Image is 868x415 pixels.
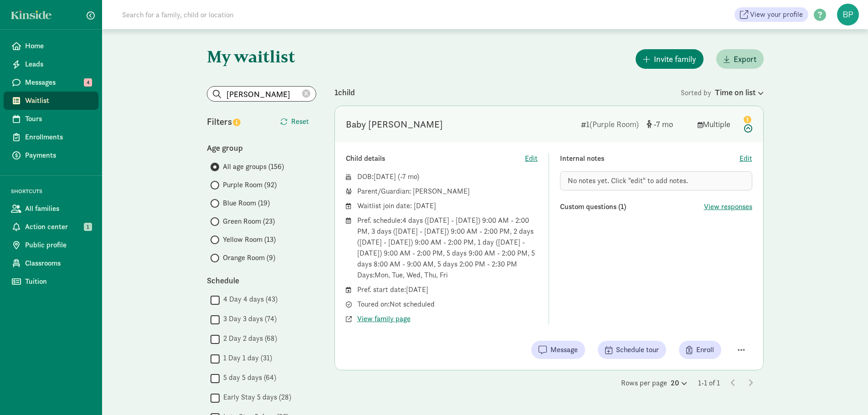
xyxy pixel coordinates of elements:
span: -7 [400,172,417,181]
div: Time on list [715,86,764,98]
span: Green Room (23) [223,216,275,227]
div: Multiple [698,118,734,130]
div: 20 [671,378,687,389]
span: Public profile [25,240,91,251]
div: Pref. schedule: 4 days ([DATE] - [DATE]) 9:00 AM - 2:00 PM, 3 days ([DATE] - [DATE]) 9:00 AM - 2:... [357,215,538,281]
span: View your profile [750,9,803,20]
button: View family page [357,313,411,324]
div: Rows per page 1-1 of 1 [334,378,764,389]
span: Tours [25,113,91,124]
span: Leads [25,59,91,70]
span: Waitlist [25,95,91,106]
span: Invite family [654,53,696,65]
span: 1 [84,223,92,231]
div: Waitlist join date: [DATE] [357,200,538,211]
a: All families [4,200,98,218]
button: Enroll [679,341,721,359]
div: Custom questions (1) [560,201,704,212]
a: Messages 4 [4,73,98,92]
a: Tours [4,110,98,128]
div: Schedule [207,274,316,287]
span: Yellow Room (13) [223,234,276,245]
button: Invite family [636,49,704,69]
label: 1 Day 1 day (31) [220,353,272,364]
span: No notes yet. Click "edit" to add notes. [568,176,688,185]
div: 1 child [334,86,681,98]
span: All families [25,203,91,214]
div: Internal notes [560,153,740,164]
div: DOB: ( ) [357,171,538,182]
span: All age groups (156) [223,161,284,172]
input: Search for a family, child or location [117,5,372,24]
span: Action center [25,221,91,232]
span: Enrollments [25,132,91,143]
a: View your profile [734,7,808,22]
span: Messages [25,77,91,88]
button: Reset [273,113,316,131]
button: Message [531,341,585,359]
span: Classrooms [25,258,91,269]
span: Tuition [25,276,91,287]
label: 5 day 5 days (64) [220,372,276,383]
span: Purple Room (92) [223,179,277,190]
span: -7 [653,119,673,129]
span: Enroll [696,344,714,355]
label: Early Stay 5 days (28) [220,392,291,403]
div: Filters [207,115,262,128]
a: Classrooms [4,254,98,272]
a: Home [4,37,98,55]
label: 4 Day 4 days (43) [220,294,277,305]
div: Pref. start date: [DATE] [357,284,538,295]
span: Schedule tour [616,344,659,355]
div: 1 [581,118,639,130]
a: Tuition [4,272,98,291]
button: Export [716,49,764,69]
div: Sorted by [681,86,764,98]
span: Blue Room (19) [223,198,270,209]
button: View responses [704,201,752,212]
div: Age group [207,142,316,154]
span: Orange Room (9) [223,252,275,263]
a: Leads [4,55,98,73]
span: [DATE] [374,172,396,181]
a: Action center 1 [4,218,98,236]
a: Payments [4,146,98,164]
div: Parent/Guardian: [PERSON_NAME] [357,186,538,197]
input: Search list... [207,87,316,101]
div: Child details [346,153,525,164]
iframe: Chat Widget [822,371,868,415]
span: Payments [25,150,91,161]
span: Reset [291,116,309,127]
span: (Purple Room) [590,119,639,129]
label: 3 Day 3 days (74) [220,313,277,324]
h1: My waitlist [207,47,316,66]
button: Edit [740,153,752,164]
label: 2 Day 2 days (68) [220,333,277,344]
span: Home [25,41,91,51]
div: Baby Brussock [346,117,443,132]
span: 4 [84,78,92,87]
button: Schedule tour [598,341,666,359]
span: Message [550,344,578,355]
button: Edit [525,153,538,164]
div: [object Object] [647,118,690,130]
span: Export [734,53,756,65]
div: Toured on: Not scheduled [357,299,538,310]
a: Public profile [4,236,98,254]
a: Waitlist [4,92,98,110]
a: Enrollments [4,128,98,146]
